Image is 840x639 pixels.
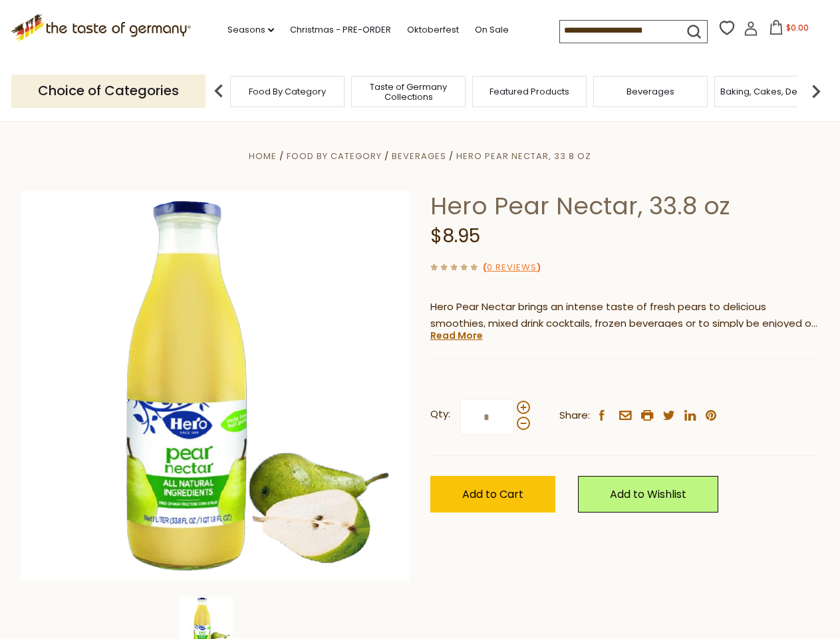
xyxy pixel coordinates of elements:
[475,23,509,37] a: On Sale
[21,191,410,580] img: Hero Pear Nectar, 33.8 oz
[392,150,446,162] a: Beverages
[430,329,483,342] a: Read More
[490,87,569,97] a: Featured Products
[206,78,232,105] img: previous arrow
[11,75,206,107] p: Choice of Categories
[627,87,674,97] a: Beverages
[227,23,274,37] a: Seasons
[462,487,523,502] span: Add to Cart
[249,150,277,162] a: Home
[430,223,480,249] span: $8.95
[430,476,555,513] button: Add to Cart
[559,407,590,424] span: Share:
[430,191,819,221] h1: Hero Pear Nectar, 33.8 oz
[460,399,514,435] input: Qty:
[290,23,391,37] a: Christmas - PRE-ORDER
[761,20,817,40] button: $0.00
[456,150,591,162] a: Hero Pear Nectar, 33.8 oz
[430,299,819,332] p: Hero Pear Nectar brings an intense taste of fresh pears to delicious smoothies, mixed drink cockt...
[803,78,829,105] img: next arrow
[355,82,462,102] a: Taste of Germany Collections
[483,261,541,274] span: ( )
[487,261,537,275] a: 0 Reviews
[249,87,326,97] a: Food By Category
[720,87,823,97] a: Baking, Cakes, Desserts
[407,23,459,37] a: Oktoberfest
[287,150,382,162] a: Food By Category
[430,406,450,423] strong: Qty:
[786,22,809,33] span: $0.00
[578,476,718,513] a: Add to Wishlist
